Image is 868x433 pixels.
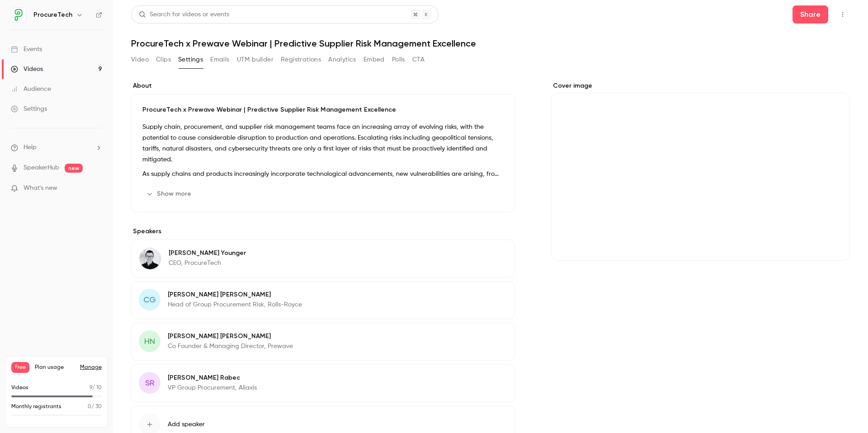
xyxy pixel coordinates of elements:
label: Cover image [551,81,850,90]
h1: ProcureTech x Prewave Webinar | Predictive Supplier Risk Management Excellence [131,38,850,49]
div: SR[PERSON_NAME] RabecVP Group Procurement, Aliaxis [131,364,515,402]
p: VP Group Procurement, Aliaxis [168,383,257,392]
section: Cover image [551,81,850,261]
div: HN[PERSON_NAME] [PERSON_NAME]Co Founder & Managing Director, Prewave [131,323,515,361]
button: Video [131,52,149,67]
p: / 30 [88,403,102,411]
button: Share [793,5,828,24]
div: Settings [11,104,47,113]
p: ProcureTech x Prewave Webinar | Predictive Supplier Risk Management Excellence [142,105,504,114]
button: Polls [392,52,405,67]
span: CG [143,294,156,306]
span: Plan usage [35,364,75,371]
p: Monthly registrants [11,403,61,411]
p: [PERSON_NAME] [PERSON_NAME] [168,332,293,341]
p: Co Founder & Managing Director, Prewave [168,342,293,351]
a: Manage [80,364,102,371]
span: Help [24,143,37,152]
span: HN [144,335,155,348]
button: Clips [156,52,171,67]
img: Lance Younger [139,248,161,269]
span: 9 [90,385,92,391]
p: Supply chain, procurement, and supplier risk management teams face an increasing array of evolvin... [142,122,504,165]
div: Audience [11,85,51,94]
a: SpeakerHub [24,163,59,173]
label: About [131,81,515,90]
button: Embed [363,52,385,67]
p: CEO, ProcureTech [169,259,246,268]
span: What's new [24,184,57,193]
div: Events [11,45,42,54]
span: Free [11,362,29,373]
button: Analytics [328,52,356,67]
p: Videos [11,384,28,392]
iframe: Noticeable Trigger [91,184,102,193]
button: Emails [210,52,229,67]
p: [PERSON_NAME] [PERSON_NAME] [168,290,302,299]
h6: ProcureTech [33,10,72,19]
p: Head of Group Procurement Risk, Rolls-Royce [168,300,302,309]
button: Show more [142,187,197,201]
button: CTA [412,52,425,67]
span: SR [145,377,155,389]
img: ProcureTech [11,8,26,22]
div: Lance Younger[PERSON_NAME] YoungerCEO, ProcureTech [131,240,515,278]
button: Settings [178,52,203,67]
span: new [65,164,83,173]
p: / 10 [90,384,102,392]
div: CG[PERSON_NAME] [PERSON_NAME]Head of Group Procurement Risk, Rolls-Royce [131,281,515,319]
p: [PERSON_NAME] Rabec [168,373,257,382]
label: Speakers [131,227,515,236]
button: UTM builder [237,52,274,67]
li: help-dropdown-opener [11,143,102,152]
button: Top Bar Actions [835,7,850,22]
p: [PERSON_NAME] Younger [169,249,246,258]
div: Search for videos or events [139,10,229,19]
button: Registrations [281,52,321,67]
span: Add speaker [168,420,205,429]
p: As supply chains and products increasingly incorporate technological advancements, new vulnerabil... [142,169,504,179]
div: Videos [11,65,43,74]
span: 0 [88,404,91,409]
